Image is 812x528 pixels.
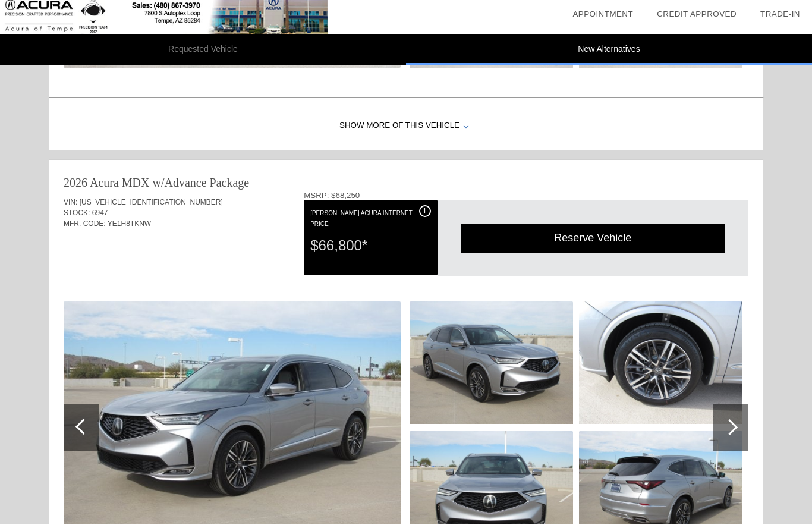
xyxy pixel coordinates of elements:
[310,234,430,265] div: $66,800*
[64,223,106,231] span: MFR. CODE:
[406,38,812,68] li: New Alternatives
[310,213,413,231] font: [PERSON_NAME] Acura Internet Price
[760,13,800,22] a: Trade-In
[304,194,748,203] div: MSRP: $68,250
[92,212,108,221] span: 6947
[572,13,633,22] a: Appointment
[657,13,737,22] a: Credit Approved
[108,223,151,231] span: YE1H8TKNW
[49,106,763,153] div: Show More of this Vehicle
[419,209,431,221] div: i
[410,305,573,428] img: 2.jpg
[64,250,748,269] div: Quoted on [DATE] 9:35:12 AM
[64,202,77,210] span: VIN:
[579,305,742,428] img: 4.jpg
[152,178,249,194] div: w/Advance Package
[80,202,223,210] span: [US_VEHICLE_IDENTIFICATION_NUMBER]
[64,212,90,221] span: STOCK:
[64,178,149,194] div: 2026 Acura MDX
[461,227,725,256] div: Reserve Vehicle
